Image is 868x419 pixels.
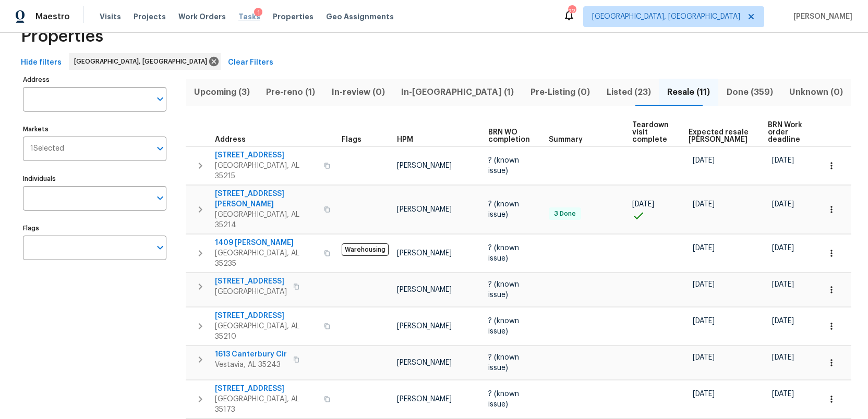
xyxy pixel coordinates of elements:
[23,77,166,83] label: Address
[397,323,452,330] span: [PERSON_NAME]
[153,191,167,205] button: Open
[693,201,715,208] span: [DATE]
[665,85,712,100] span: Resale (11)
[264,85,318,100] span: Pre-reno (1)
[632,201,654,208] span: [DATE]
[488,244,519,262] span: ? (known issue)
[568,6,575,17] div: 22
[488,201,519,218] span: ? (known issue)
[215,311,318,321] span: [STREET_ADDRESS]
[224,53,278,72] button: Clear Filters
[228,56,273,69] span: Clear Filters
[134,11,166,22] span: Projects
[23,225,166,231] label: Flags
[215,248,318,269] span: [GEOGRAPHIC_DATA], AL 35235
[215,238,318,248] span: 1409 [PERSON_NAME]
[397,162,452,169] span: [PERSON_NAME]
[488,317,519,335] span: ? (known issue)
[254,8,262,18] div: 1
[397,286,452,293] span: [PERSON_NAME]
[693,354,715,361] span: [DATE]
[772,244,794,252] span: [DATE]
[23,126,166,132] label: Markets
[326,11,394,22] span: Geo Assignments
[693,390,715,398] span: [DATE]
[342,243,389,256] span: Warehousing
[693,281,715,288] span: [DATE]
[153,92,167,106] button: Open
[215,360,287,370] span: Vestavia, AL 35243
[488,129,531,143] span: BRN WO completion
[772,201,794,208] span: [DATE]
[215,321,318,342] span: [GEOGRAPHIC_DATA], AL 35210
[605,85,653,100] span: Listed (23)
[69,53,221,70] div: [GEOGRAPHIC_DATA], [GEOGRAPHIC_DATA]
[693,317,715,325] span: [DATE]
[192,85,252,100] span: Upcoming (3)
[397,359,452,366] span: [PERSON_NAME]
[488,157,519,175] span: ? (known issue)
[400,85,516,100] span: In-[GEOGRAPHIC_DATA] (1)
[693,157,715,164] span: [DATE]
[592,11,740,22] span: [GEOGRAPHIC_DATA], [GEOGRAPHIC_DATA]
[215,136,246,143] span: Address
[528,85,592,100] span: Pre-Listing (0)
[30,144,64,153] span: 1 Selected
[397,250,452,257] span: [PERSON_NAME]
[215,276,287,287] span: [STREET_ADDRESS]
[772,354,794,361] span: [DATE]
[693,244,715,252] span: [DATE]
[215,349,287,360] span: 1613 Canterbury Cir
[397,136,413,143] span: HPM
[772,390,794,398] span: [DATE]
[632,121,671,143] span: Teardown visit complete
[772,317,794,325] span: [DATE]
[215,384,318,394] span: [STREET_ADDRESS]
[74,56,211,67] span: [GEOGRAPHIC_DATA], [GEOGRAPHIC_DATA]
[772,281,794,288] span: [DATE]
[689,129,750,143] span: Expected resale [PERSON_NAME]
[215,394,318,415] span: [GEOGRAPHIC_DATA], AL 35173
[397,396,452,403] span: [PERSON_NAME]
[550,210,580,218] span: 3 Done
[488,390,519,408] span: ? (known issue)
[342,136,361,143] span: Flags
[273,11,314,22] span: Properties
[21,31,103,42] span: Properties
[488,281,519,299] span: ? (known issue)
[178,11,226,22] span: Work Orders
[768,121,802,143] span: BRN Work order deadline
[23,176,166,182] label: Individuals
[772,157,794,164] span: [DATE]
[215,210,318,230] span: [GEOGRAPHIC_DATA], AL 35214
[21,56,62,69] span: Hide filters
[215,189,318,210] span: [STREET_ADDRESS][PERSON_NAME]
[100,11,121,22] span: Visits
[215,150,318,161] span: [STREET_ADDRESS]
[153,240,167,255] button: Open
[17,53,66,72] button: Hide filters
[238,13,260,20] span: Tasks
[35,11,70,22] span: Maestro
[789,11,852,22] span: [PERSON_NAME]
[488,354,519,372] span: ? (known issue)
[330,85,387,100] span: In-review (0)
[397,206,452,213] span: [PERSON_NAME]
[549,136,583,143] span: Summary
[215,287,287,297] span: [GEOGRAPHIC_DATA]
[215,161,318,181] span: [GEOGRAPHIC_DATA], AL 35215
[788,85,846,100] span: Unknown (0)
[725,85,775,100] span: Done (359)
[153,141,167,156] button: Open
